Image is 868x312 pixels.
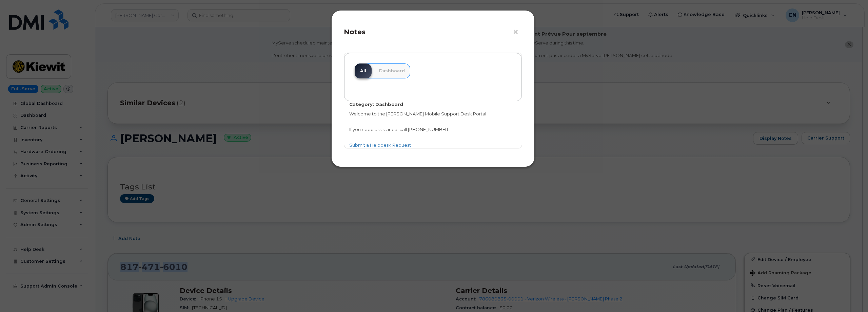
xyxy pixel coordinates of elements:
h4: Notes [344,28,522,36]
strong: Category: Dashboard [349,102,403,107]
p: If you need assistance, call [PHONE_NUMBER] [349,126,517,133]
p: Welcome to the [PERSON_NAME] Mobile Support Desk Portal [349,111,517,117]
a: Submit a Helpdesk Request [349,142,411,148]
a: All [355,63,372,78]
iframe: Messenger Launcher [839,282,863,307]
button: × [513,27,522,37]
a: Dashboard [374,63,410,78]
